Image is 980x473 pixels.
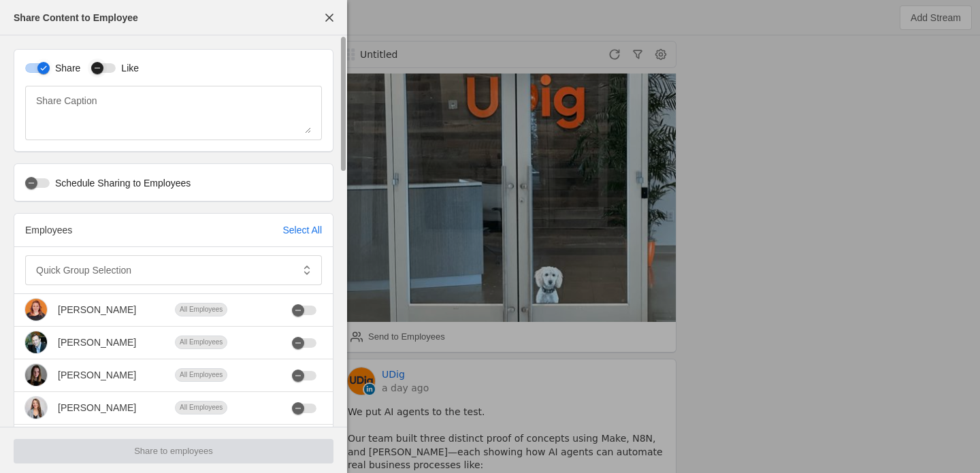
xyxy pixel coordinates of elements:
div: [PERSON_NAME] [58,303,136,316]
img: cache [25,397,47,419]
img: cache [25,299,47,321]
label: Schedule Sharing to Employees [50,176,191,190]
label: Share [50,61,80,75]
div: [PERSON_NAME] [58,401,136,414]
div: All Employees [175,303,227,316]
div: All Employees [175,368,227,382]
img: cache [25,331,47,353]
mat-label: Quick Group Selection [36,262,131,278]
div: All Employees [175,401,227,414]
mat-label: Share Caption [36,93,97,109]
div: [PERSON_NAME] [58,368,136,382]
div: Select All [282,223,322,237]
div: All Employees [175,336,227,349]
div: Share Content to Employee [14,11,138,25]
div: [PERSON_NAME] [58,336,136,349]
img: cache [25,364,47,386]
label: Like [116,61,139,75]
span: Employees [25,225,72,235]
